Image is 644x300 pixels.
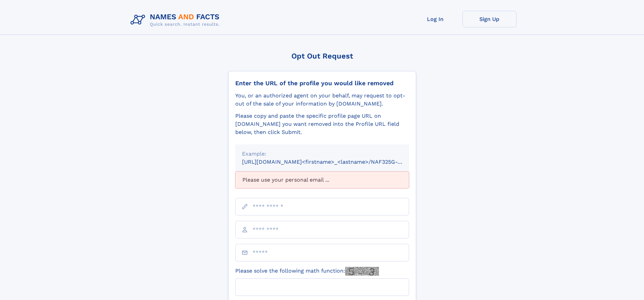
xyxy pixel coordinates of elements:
a: Log In [408,11,462,27]
div: Enter the URL of the profile you would like removed [235,79,409,87]
a: Sign Up [462,11,517,27]
small: [URL][DOMAIN_NAME]<firstname>_<lastname>/NAF325G-xxxxxxxx [242,159,422,165]
div: Please use your personal email ... [235,171,409,188]
label: Please solve the following math function: [235,267,379,276]
img: Logo Names and Facts [128,11,225,29]
div: You, or an authorized agent on your behalf, may request to opt-out of the sale of your informatio... [235,92,409,108]
div: Example: [242,150,402,158]
div: Please copy and paste the specific profile page URL on [DOMAIN_NAME] you want removed into the Pr... [235,112,409,136]
div: Opt Out Request [228,52,416,60]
